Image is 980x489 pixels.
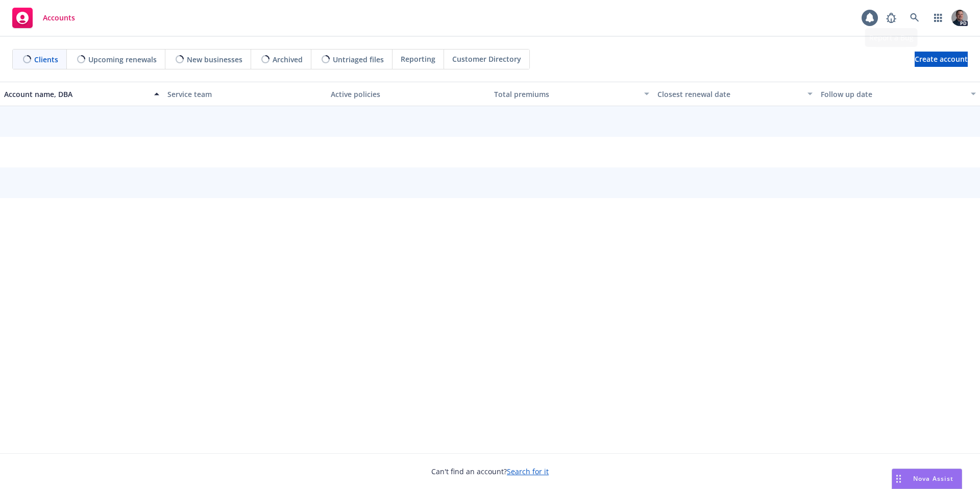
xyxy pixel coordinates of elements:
div: Closest renewal date [657,89,801,100]
div: Active policies [331,89,486,100]
span: Archived [273,54,303,65]
div: Service team [167,89,323,100]
span: Accounts [43,14,75,22]
img: photo [951,10,968,26]
button: Active policies [327,82,490,106]
span: New businesses [187,54,242,65]
button: Service team [163,82,327,106]
div: Follow up date [821,89,965,100]
a: Accounts [8,4,79,32]
a: Switch app [928,8,948,28]
button: Nova Assist [892,469,962,489]
span: Untriaged files [333,54,384,65]
span: Customer Directory [452,54,521,64]
span: Clients [34,54,58,65]
a: Search [904,8,925,28]
button: Total premiums [490,82,653,106]
button: Follow up date [817,82,980,106]
div: Drag to move [892,469,905,488]
span: Nova Assist [913,474,953,483]
a: Search for it [507,467,549,476]
a: Report a Bug [881,8,901,28]
button: Closest renewal date [653,82,817,106]
span: Reporting [401,54,435,64]
span: Can't find an account? [431,466,549,477]
div: Total premiums [494,89,638,100]
div: Account name, DBA [4,89,148,100]
span: Create account [915,50,968,69]
span: Upcoming renewals [88,54,157,65]
a: Create account [915,52,968,67]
